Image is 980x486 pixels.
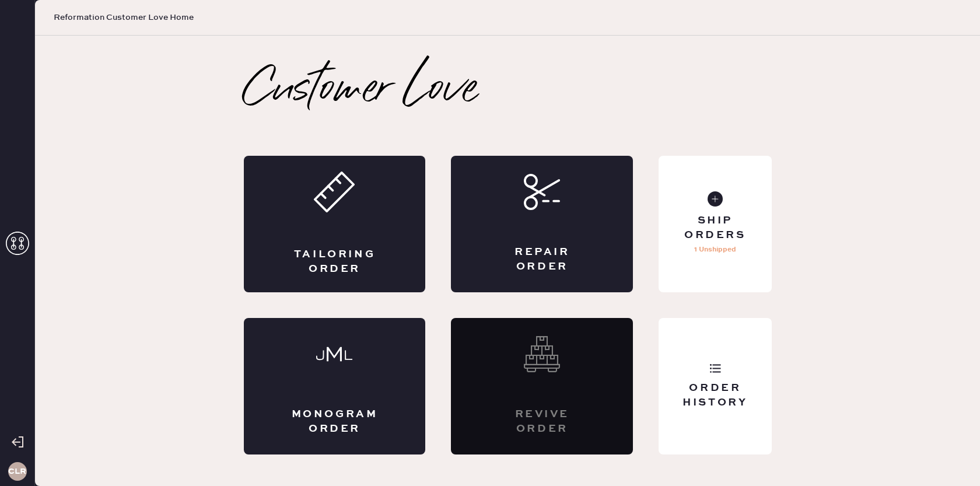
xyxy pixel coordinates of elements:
div: Revive order [498,407,586,436]
div: Monogram Order [290,407,379,436]
div: Tailoring Order [290,247,379,277]
iframe: Front Chat [925,433,975,484]
div: Repair Order [498,245,586,274]
h3: CLR [8,467,26,475]
p: 1 Unshipped [694,243,736,257]
span: Reformation Customer Love Home [54,12,194,23]
div: Interested? Contact us at care@hemster.co [451,318,633,454]
div: Ship Orders [668,214,762,243]
h2: Customer Love [244,67,478,114]
div: Order History [668,381,762,410]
